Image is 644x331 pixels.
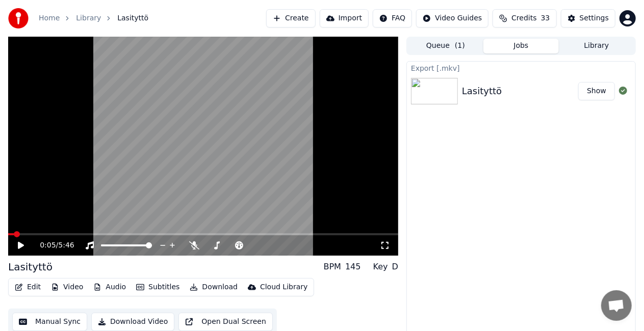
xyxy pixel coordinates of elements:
[324,261,341,273] div: BPM
[392,261,398,273] div: D
[117,13,148,23] span: Lasityttö
[76,13,101,23] a: Library
[40,240,56,251] span: 0:05
[58,240,74,251] span: 5:46
[578,82,615,100] button: Show
[541,13,550,23] span: 33
[580,13,609,23] div: Settings
[559,39,634,53] button: Library
[373,261,388,273] div: Key
[345,261,361,273] div: 145
[178,313,273,331] button: Open Dual Screen
[8,8,29,29] img: youka
[132,280,184,294] button: Subtitles
[407,62,635,74] div: Export [.mkv]
[373,9,412,27] button: FAQ
[186,280,242,294] button: Download
[511,13,536,23] span: Credits
[601,290,632,321] div: Avoin keskustelu
[91,313,174,331] button: Download Video
[493,9,556,27] button: Credits33
[320,9,369,27] button: Import
[455,41,465,51] span: ( 1 )
[39,13,60,23] a: Home
[483,39,559,53] button: Jobs
[40,240,64,251] div: /
[561,9,615,27] button: Settings
[39,13,148,23] nav: breadcrumb
[260,282,307,292] div: Cloud Library
[462,84,502,98] div: Lasityttö
[89,280,130,294] button: Audio
[47,280,87,294] button: Video
[266,9,316,27] button: Create
[11,280,45,294] button: Edit
[8,260,53,274] div: Lasityttö
[12,313,87,331] button: Manual Sync
[416,9,488,27] button: Video Guides
[408,39,483,53] button: Queue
